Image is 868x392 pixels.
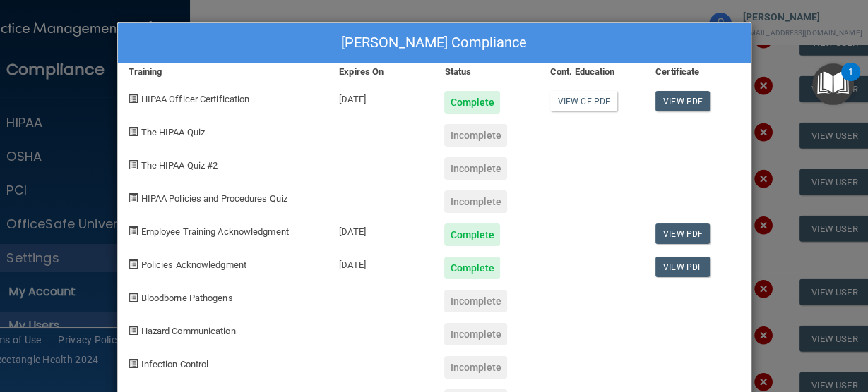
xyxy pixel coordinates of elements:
div: Incomplete [444,157,507,180]
a: View PDF [655,223,710,244]
span: HIPAA Policies and Procedures Quiz [141,193,287,204]
div: Incomplete [444,124,507,147]
a: View PDF [655,91,710,111]
span: The HIPAA Quiz [141,127,205,137]
div: [DATE] [328,246,434,279]
a: View PDF [655,257,710,277]
div: [DATE] [328,80,434,114]
div: Certificate [645,63,750,80]
span: Infection Control [141,359,209,369]
span: Policies Acknowledgment [141,259,246,270]
div: Training [118,63,329,80]
div: Incomplete [444,290,507,312]
div: 1 [848,72,853,90]
div: Incomplete [444,190,507,213]
div: Complete [444,223,500,246]
div: Status [434,63,539,80]
span: The HIPAA Quiz #2 [141,160,218,171]
span: Employee Training Acknowledgment [141,226,289,237]
button: Open Resource Center, 1 new notification [812,63,854,105]
div: Cont. Education [540,63,645,80]
div: Complete [444,91,500,114]
div: Incomplete [444,356,507,379]
a: View CE PDF [550,91,617,111]
div: Expires On [328,63,434,80]
span: Bloodborne Pathogens [141,293,233,303]
div: [PERSON_NAME] Compliance [118,23,751,63]
span: HIPAA Officer Certification [141,94,250,104]
div: Complete [444,257,500,279]
div: [DATE] [328,213,434,246]
span: Hazard Communication [141,326,236,336]
div: Incomplete [444,323,507,345]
